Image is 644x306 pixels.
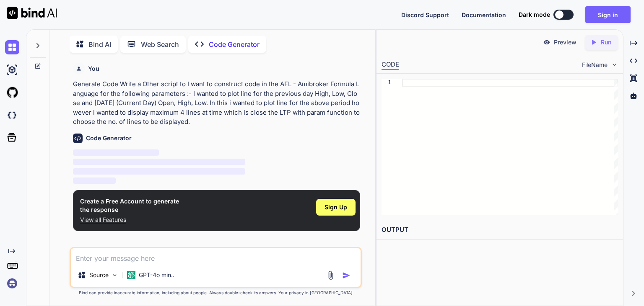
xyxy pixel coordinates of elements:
[89,271,109,279] p: Source
[70,290,362,296] p: Bind can provide inaccurate information, including about people. Always double-check its answers....
[73,149,159,156] span: ‌
[382,79,391,87] div: 1
[139,271,174,279] p: GPT-4o min..
[86,134,132,142] h6: Code Generator
[141,39,179,49] p: Web Search
[127,271,135,279] img: GPT-4o mini
[5,63,19,77] img: ai-studio
[111,272,118,279] img: Pick Models
[377,220,623,240] h2: OUTPUT
[585,6,631,23] button: Sign in
[462,10,506,19] button: Documentation
[554,38,576,46] p: Preview
[73,80,360,127] p: Generate Code Write a Other script to I want to construct code in the AFL - Amibroker Formula Lan...
[462,11,506,18] span: Documentation
[80,216,179,224] p: View all Features
[382,60,399,70] div: CODE
[611,61,618,68] img: chevron down
[88,39,111,49] p: Bind AI
[5,40,19,54] img: chat
[5,108,19,122] img: darkCloudIdeIcon
[543,39,551,46] img: preview
[326,270,335,280] img: attachment
[73,168,245,175] span: ‌
[582,61,608,69] span: FileName
[401,11,449,18] span: Discord Support
[342,271,351,280] img: icon
[209,39,260,49] p: Code Generator
[88,64,99,73] h6: You
[73,159,245,165] span: ‌
[325,203,347,211] span: Sign Up
[519,10,550,19] span: Dark mode
[5,85,19,100] img: githubLight
[601,38,611,46] p: Run
[401,10,449,19] button: Discord Support
[5,276,19,291] img: signin
[80,197,179,214] h1: Create a Free Account to generate the response
[7,7,57,19] img: Bind AI
[73,177,116,184] span: ‌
